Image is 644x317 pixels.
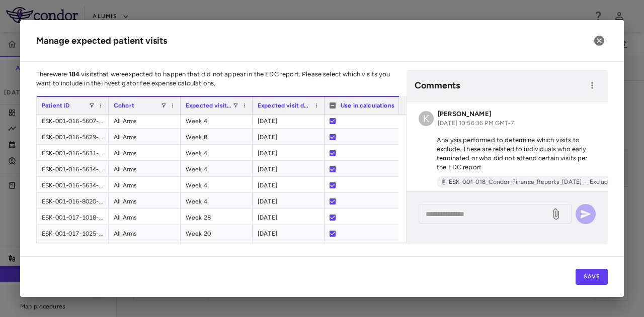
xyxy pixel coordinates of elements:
div: Week 4 [181,193,253,208]
p: There were visits that were expected to happen that did not appear in the EDC report. Please sele... [36,70,407,88]
h6: [PERSON_NAME] [438,110,514,119]
div: ESK-001-016-5631-007 [37,145,109,160]
div: All Arms [109,145,181,160]
div: Week 8 [181,129,253,144]
strong: 184 [69,70,79,78]
div: Week 28 [181,209,253,225]
div: ESK-001-016-5629-010 [37,129,109,144]
span: Expected visit name [186,102,232,109]
div: [DATE] [253,225,325,241]
h6: Manage expected patient visits [36,34,167,48]
div: All Arms [109,209,181,225]
div: All Arms [109,129,181,144]
span: Patient ID [42,102,70,109]
div: [DATE] [253,193,325,208]
div: Week 20 [181,225,253,241]
div: ESK-001-016-8020-001 [37,193,109,208]
div: All Arms [109,161,181,176]
div: [DATE] [253,241,325,257]
span: [DATE] 10:56:36 PM GMT-7 [438,120,514,127]
div: All Arms [109,241,181,257]
span: Expected visit date [258,102,310,109]
h6: Comments [415,79,585,92]
div: Week 12 [181,241,253,257]
div: ESK-001-017-1025-010 [37,225,109,241]
div: [DATE] [253,145,325,160]
div: [DATE] [253,113,325,128]
div: ESK-001-016-5634-010 [37,177,109,192]
div: All Arms [109,177,181,192]
div: ESK-001-016-5634-005 [37,161,109,176]
div: All Arms [109,113,181,128]
button: Save [576,269,608,285]
p: Analysis performed to determine which visits to exclude. These are related to individuals who ear... [419,136,596,172]
div: Week 4 [181,161,253,176]
div: ESK-001-016-5607-017 [37,113,109,128]
div: [DATE] [253,209,325,225]
div: Week 4 [181,113,253,128]
div: [DATE] [253,177,325,192]
span: Use in calculations [341,102,394,109]
span: Cohort [114,102,134,109]
div: All Arms [109,225,181,241]
div: K [419,111,434,126]
div: Week 4 [181,177,253,192]
div: All Arms [109,193,181,208]
div: Week 4 [181,145,253,160]
div: [DATE] [253,161,325,176]
div: [DATE] [253,129,325,144]
div: ESK-001-017-1028-006 [37,241,109,257]
div: ESK-001-017-1018-007 [37,209,109,225]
